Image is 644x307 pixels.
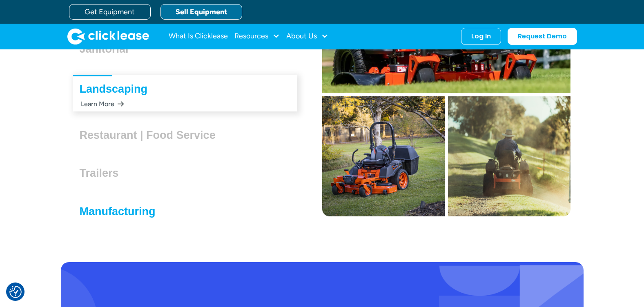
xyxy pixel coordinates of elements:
div: Resources [234,28,280,44]
a: Request Demo [508,28,577,45]
img: Clicklease logo [67,28,149,44]
a: What Is Clicklease [169,28,228,44]
button: Consent Preferences [9,286,22,298]
a: Sell Equipment [160,4,242,20]
div: About Us [286,28,328,44]
h3: Restaurant | Food Service [80,129,222,141]
a: Get Equipment [69,4,151,20]
a: home [67,28,149,44]
div: Log In [471,32,491,40]
h3: Trailers [80,167,125,179]
h3: Landscaping [80,83,154,95]
div: Learn More [80,96,124,112]
h3: Manufacturing [80,205,162,218]
img: Revisit consent button [9,286,22,298]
